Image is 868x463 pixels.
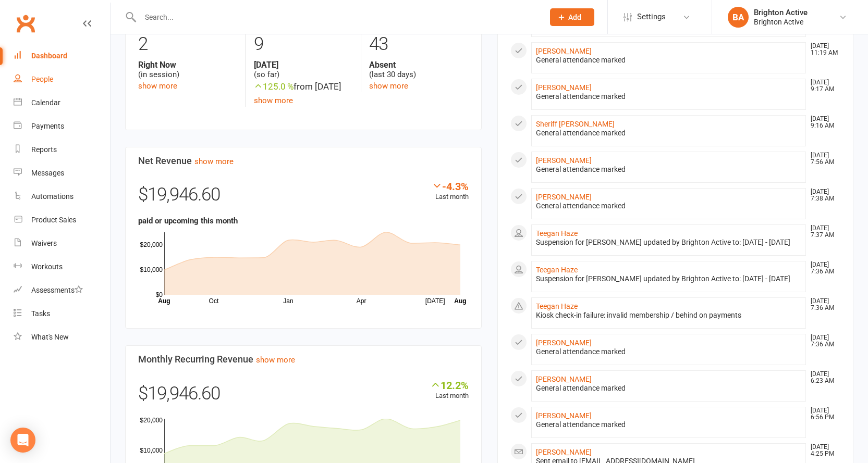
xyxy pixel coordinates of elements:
[137,10,536,24] input: Search...
[31,52,67,60] div: Dashboard
[254,60,353,70] strong: [DATE]
[536,92,802,101] div: General attendance marked
[369,29,468,60] div: 43
[536,165,802,174] div: General attendance marked
[754,8,808,17] div: Brighton Active
[536,83,592,92] a: [PERSON_NAME]
[536,47,592,55] a: [PERSON_NAME]
[536,375,592,383] a: [PERSON_NAME]
[432,180,469,192] div: -4.3%
[254,29,353,60] div: 9
[14,279,110,302] a: Assessments
[805,407,840,421] time: [DATE] 6:56 PM
[254,96,293,105] a: show more
[194,157,234,166] a: show more
[536,384,802,393] div: General attendance marked
[369,60,468,70] strong: Absent
[568,13,581,21] span: Add
[14,302,110,326] a: Tasks
[805,43,840,56] time: [DATE] 11:19 AM
[536,238,802,247] div: Suspension for [PERSON_NAME] updated by Brighton Active to: [DATE] - [DATE]
[805,152,840,166] time: [DATE] 7:56 AM
[31,286,83,294] div: Assessments
[31,145,57,154] div: Reports
[637,5,666,29] span: Settings
[536,129,802,137] div: General attendance marked
[728,7,749,28] div: BA
[31,98,60,107] div: Calendar
[550,8,594,26] button: Add
[138,216,238,226] strong: paid or upcoming this month
[369,60,468,80] div: (last 30 days)
[536,156,592,165] a: [PERSON_NAME]
[805,334,840,348] time: [DATE] 7:36 AM
[138,354,469,365] h3: Monthly Recurring Revenue
[14,232,110,255] a: Waivers
[805,116,840,129] time: [DATE] 9:16 AM
[14,208,110,232] a: Product Sales
[138,29,238,60] div: 2
[31,169,64,177] div: Messages
[805,225,840,239] time: [DATE] 7:37 AM
[138,60,238,70] strong: Right Now
[536,411,592,420] a: [PERSON_NAME]
[536,347,802,356] div: General attendance marked
[14,115,110,138] a: Payments
[536,339,592,347] a: [PERSON_NAME]
[138,379,469,414] div: $19,946.60
[31,192,74,201] div: Automations
[14,138,110,161] a: Reports
[536,420,802,429] div: General attendance marked
[31,122,64,130] div: Payments
[31,239,57,247] div: Waivers
[10,428,35,453] div: Open Intercom Messenger
[754,17,808,27] div: Brighton Active
[138,156,469,166] h3: Net Revenue
[138,81,177,91] a: show more
[805,189,840,202] time: [DATE] 7:38 AM
[805,298,840,311] time: [DATE] 7:36 AM
[536,448,592,456] a: [PERSON_NAME]
[536,229,578,237] a: Teegan Haze
[138,60,238,80] div: (in session)
[805,79,840,93] time: [DATE] 9:17 AM
[13,10,39,36] a: Clubworx
[14,326,110,349] a: What's New
[430,379,469,402] div: Last month
[14,161,110,185] a: Messages
[805,261,840,275] time: [DATE] 7:36 AM
[14,44,110,68] a: Dashboard
[536,120,615,128] a: Sheriff [PERSON_NAME]
[536,274,802,283] div: Suspension for [PERSON_NAME] updated by Brighton Active to: [DATE] - [DATE]
[31,333,69,341] div: What's New
[536,56,802,65] div: General attendance marked
[536,311,802,320] div: Kiosk check-in failure: invalid membership / behind on payments
[138,180,469,215] div: $19,946.60
[432,180,469,203] div: Last month
[430,379,469,391] div: 12.2%
[536,202,802,210] div: General attendance marked
[31,216,76,224] div: Product Sales
[31,262,63,271] div: Workouts
[254,80,353,94] div: from [DATE]
[254,81,294,92] span: 125.0 %
[536,193,592,201] a: [PERSON_NAME]
[536,302,578,310] a: Teegan Haze
[31,75,53,83] div: People
[14,255,110,279] a: Workouts
[14,185,110,208] a: Automations
[254,60,353,80] div: (so far)
[805,444,840,457] time: [DATE] 4:25 PM
[256,355,295,365] a: show more
[536,266,578,274] a: Teegan Haze
[369,81,408,91] a: show more
[31,309,50,318] div: Tasks
[14,91,110,115] a: Calendar
[14,68,110,91] a: People
[805,371,840,384] time: [DATE] 6:23 AM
